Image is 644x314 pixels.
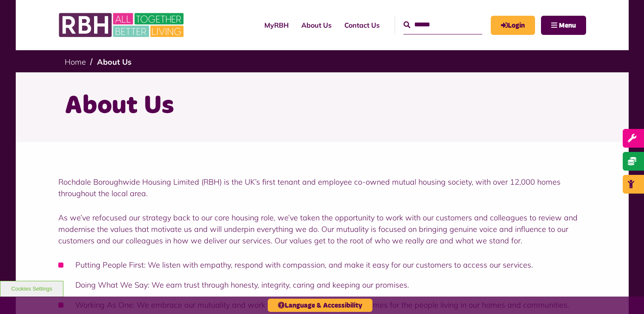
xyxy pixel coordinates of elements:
a: Contact Us [338,14,386,37]
p: Rochdale Boroughwide Housing Limited (RBH) is the UK’s first tenant and employee co-owned mutual ... [58,176,586,199]
li: Doing What We Say: We earn trust through honesty, integrity, caring and keeping our promises. [58,279,586,291]
a: About Us [295,14,338,37]
a: MyRBH [491,16,535,35]
button: Language & Accessibility [268,299,372,312]
img: RBH [58,9,186,42]
iframe: Netcall Web Assistant for live chat [606,276,644,314]
li: Putting People First: We listen with empathy, respond with compassion, and make it easy for our c... [58,259,586,271]
button: Navigation [541,16,586,35]
span: Menu [559,22,576,29]
a: Home [65,57,86,67]
a: MyRBH [258,14,295,37]
p: As we’ve refocused our strategy back to our core housing role, we’ve taken the opportunity to wor... [58,212,586,246]
h1: About Us [65,89,580,123]
a: About Us [97,57,132,67]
